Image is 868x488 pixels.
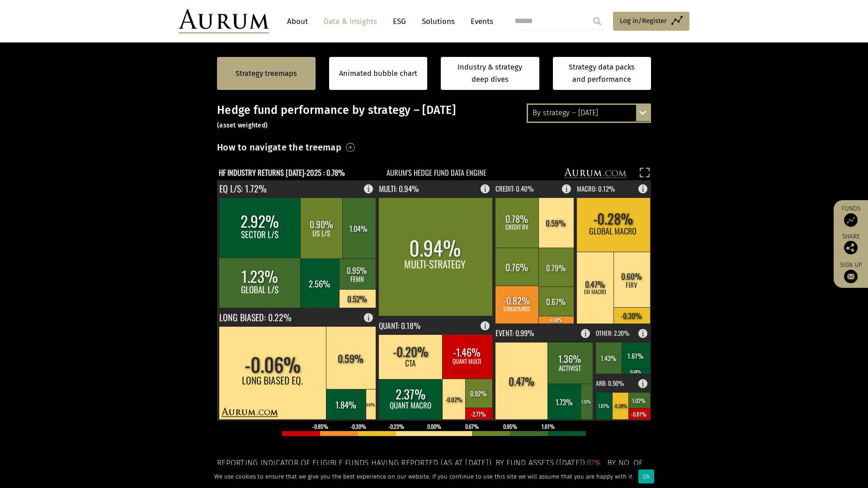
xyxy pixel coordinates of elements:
[553,57,651,90] a: Strategy data packs and performance
[588,12,606,30] input: Submit
[528,105,650,121] div: By strategy – [DATE]
[283,13,312,30] a: About
[838,261,863,283] a: Sign up
[620,15,667,26] span: Log in/Register
[417,13,459,30] a: Solutions
[217,103,651,131] h3: Hedge fund performance by strategy – [DATE]
[441,57,539,90] a: Industry & strategy deep dives
[844,270,858,283] img: Sign up to our newsletter
[319,13,382,30] a: Data & Insights
[236,68,297,80] a: Strategy treemaps
[217,457,651,481] h5: Reporting indicator of eligible funds having reported (as at [DATE]). By fund assets ([DATE]): . ...
[613,12,689,31] a: Log in/Register
[466,13,493,30] a: Events
[844,241,858,254] img: Share this post
[217,140,341,155] h3: How to navigate the treemap
[844,213,858,227] img: Access Funds
[217,122,268,129] small: (asset weighted)
[339,68,417,80] a: Animated bubble chart
[838,205,863,227] a: Funds
[179,9,269,33] img: Aurum
[638,469,654,483] div: Ok
[587,458,601,468] span: 82%
[388,13,410,30] a: ESG
[838,234,863,254] div: Share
